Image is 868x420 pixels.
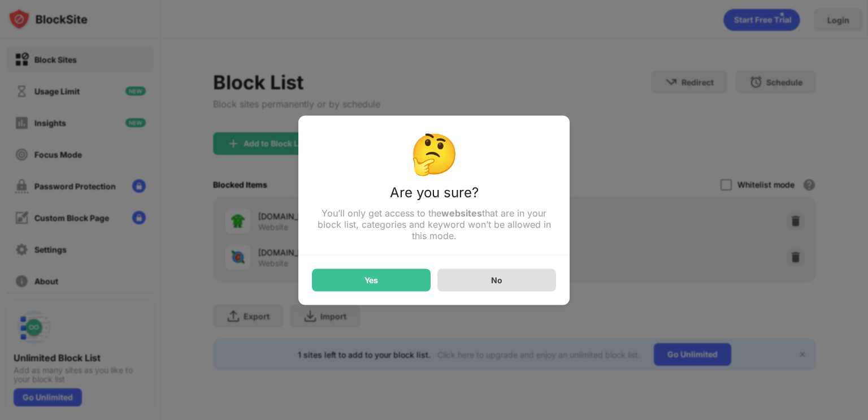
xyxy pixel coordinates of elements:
[364,275,378,284] div: Yes
[312,129,556,177] div: 🤔
[312,207,556,241] div: You’ll only get access to the that are in your block list, categories and keyword won’t be allowe...
[491,275,502,285] div: No
[441,207,482,218] strong: websites
[312,184,556,207] div: Are you sure?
